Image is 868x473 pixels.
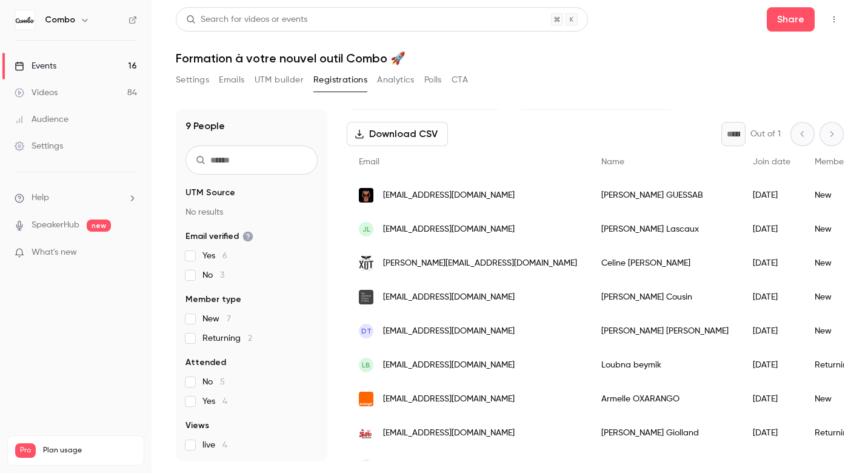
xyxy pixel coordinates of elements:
div: Armelle OXARANGO [589,382,741,416]
span: Join date [753,158,790,166]
span: 4 [222,441,227,449]
span: 3 [220,271,224,280]
span: [EMAIL_ADDRESS][DOMAIN_NAME] [383,393,515,406]
span: [PERSON_NAME][EMAIL_ADDRESS][DOMAIN_NAME] [383,257,577,270]
span: new [87,220,111,232]
span: Member type [185,294,241,306]
span: What's new [32,246,77,259]
div: [DATE] [741,212,803,246]
button: CTA [452,70,468,90]
span: Plan usage [43,446,136,455]
span: [EMAIL_ADDRESS][DOMAIN_NAME] [383,325,515,338]
div: [PERSON_NAME] Giolland [589,416,741,450]
div: [PERSON_NAME] Lascaux [589,212,741,246]
span: Name [601,158,624,166]
p: No results [185,206,318,218]
span: live [202,439,227,451]
span: No [202,269,224,281]
h1: Formation à votre nouvel outil Combo 🚀 [176,51,844,65]
h1: 9 People [185,119,225,133]
div: [DATE] [741,348,803,382]
button: UTM builder [255,70,304,90]
img: miss-ko.com [359,188,373,203]
div: [PERSON_NAME] Cousin [589,280,741,314]
span: Pro [15,443,36,458]
div: Loubna beymik [589,348,741,382]
div: Search for videos or events [186,13,307,26]
button: Polls [424,70,442,90]
span: 5 [220,378,225,386]
button: Analytics [377,70,415,90]
button: Settings [176,70,209,90]
div: [PERSON_NAME] [PERSON_NAME] [589,314,741,348]
div: [DATE] [741,382,803,416]
span: New [202,313,231,325]
span: 7 [227,315,231,323]
span: No [202,376,225,388]
div: [DATE] [741,314,803,348]
span: 4 [222,397,227,406]
div: [DATE] [741,416,803,450]
span: Returning [202,332,252,344]
span: Member type [815,158,867,166]
img: americanlibraryinparis.org [359,290,373,304]
span: [EMAIL_ADDRESS][DOMAIN_NAME] [383,223,515,236]
iframe: Noticeable Trigger [122,247,137,258]
button: Download CSV [347,122,448,146]
div: Videos [15,87,58,99]
div: Events [15,60,56,72]
li: help-dropdown-opener [15,192,137,204]
button: Emails [219,70,244,90]
img: wanadoo.fr [359,392,373,406]
img: Combo [15,10,35,30]
span: [EMAIL_ADDRESS][DOMAIN_NAME] [383,359,515,372]
span: Lb [362,360,370,371]
span: [EMAIL_ADDRESS][DOMAIN_NAME] [383,189,515,202]
div: Celine [PERSON_NAME] [589,246,741,280]
span: Views [185,420,209,432]
p: Out of 1 [750,128,781,140]
span: JL [362,224,370,235]
img: studiocine.com [359,426,373,440]
span: [EMAIL_ADDRESS][DOMAIN_NAME] [383,291,515,304]
div: Audience [15,113,68,126]
span: Help [32,192,49,204]
div: [DATE] [741,280,803,314]
span: 2 [248,334,252,343]
a: SpeakerHub [32,219,79,232]
span: Yes [202,395,227,408]
span: [EMAIL_ADDRESS][DOMAIN_NAME] [383,427,515,440]
img: le-xot.fr [359,255,373,270]
span: Attended [185,357,226,369]
span: UTM Source [185,187,235,199]
h6: Combo [45,14,75,26]
span: Email [359,158,379,166]
button: Share [767,7,815,32]
span: Yes [202,250,227,262]
button: Registrations [313,70,367,90]
div: [DATE] [741,246,803,280]
span: Email verified [185,230,253,243]
div: [DATE] [741,178,803,212]
div: Settings [15,140,63,152]
div: [PERSON_NAME] GUESSAB [589,178,741,212]
span: DT [361,326,372,337]
span: 6 [222,252,227,260]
